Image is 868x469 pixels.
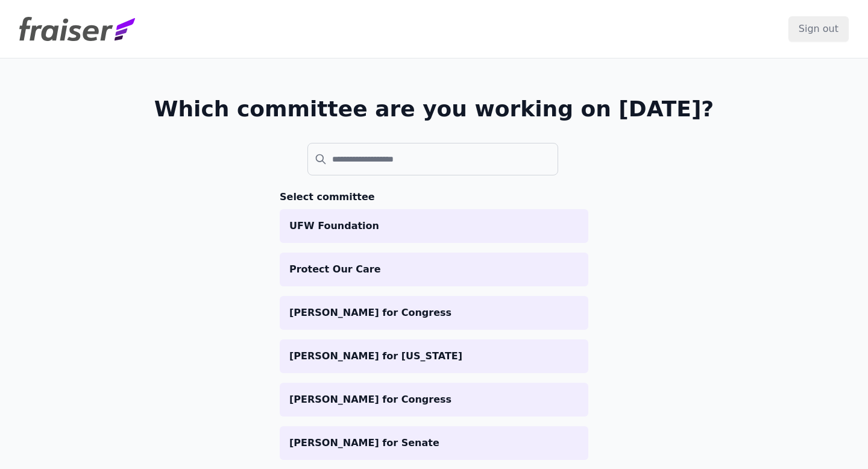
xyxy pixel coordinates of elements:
a: Protect Our Care [280,253,588,286]
p: [PERSON_NAME] for Congress [289,306,579,320]
p: [PERSON_NAME] for Senate [289,436,579,450]
input: Sign out [788,16,849,42]
p: [PERSON_NAME] for Congress [289,392,579,407]
h3: Select committee [280,190,588,204]
a: [PERSON_NAME] for Congress [280,296,588,330]
a: [PERSON_NAME] for [US_STATE] [280,339,588,373]
img: Fraiser Logo [19,17,135,41]
h1: Which committee are you working on [DATE]? [154,97,714,121]
p: UFW Foundation [289,219,579,233]
a: [PERSON_NAME] for Senate [280,426,588,460]
p: [PERSON_NAME] for [US_STATE] [289,349,579,364]
a: UFW Foundation [280,209,588,243]
a: [PERSON_NAME] for Congress [280,383,588,417]
p: Protect Our Care [289,262,579,277]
